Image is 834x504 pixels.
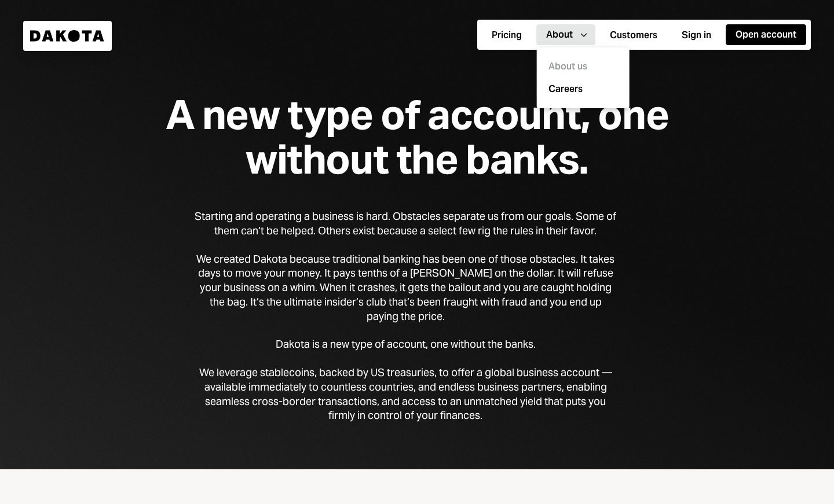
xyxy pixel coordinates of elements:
div: We leverage stablecoins, backed by US treasuries, to offer a global business account — available ... [195,366,616,423]
div: Dakota is a new type of account, one without the banks. [276,337,536,352]
button: Pricing [482,25,532,46]
a: Sign in [672,24,721,46]
button: About [536,24,595,45]
div: About [546,28,573,41]
div: About us [544,56,623,78]
button: Sign in [672,25,721,46]
a: Careers [548,83,627,97]
a: Pricing [482,24,532,46]
div: Starting and operating a business is hard. Obstacles separate us from our goals. Some of them can... [195,209,616,238]
button: Open account [726,24,806,45]
a: Customers [600,24,667,46]
button: Customers [600,25,667,46]
div: A new type of account, one without the banks. [120,93,714,182]
a: About us [544,54,623,78]
div: We created Dakota because traditional banking has been one of those obstacles. It takes days to m... [195,252,616,324]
